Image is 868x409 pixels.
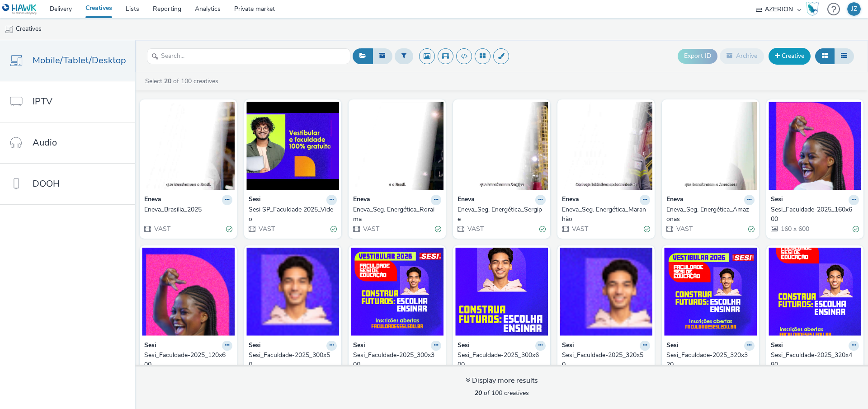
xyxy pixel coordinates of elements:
a: Hawk Academy [806,2,823,16]
button: Table [834,48,854,64]
a: Eneva_Seg. Energética_Roraima [353,205,441,224]
span: Audio [33,136,57,149]
div: Sesi_Faculdade-2025_300x600 [458,351,542,369]
img: mobile [5,25,14,34]
img: undefined Logo [2,4,37,15]
span: IPTV [33,95,52,108]
div: Display more results [466,376,538,386]
img: Sesi_Faculdade-2025_300x600 visual [455,248,548,336]
div: JZ [851,2,857,16]
div: Valid [748,225,755,234]
a: Sesi_Faculdade-2025_320x320 [666,351,755,369]
img: Hawk Academy [806,2,819,16]
strong: Sesi [249,341,261,351]
div: Eneva_Seg. Energética_Maranhão [562,205,646,224]
div: Eneva_Brasilia_2025 [144,205,229,214]
div: Valid [853,225,859,234]
div: Eneva_Seg. Energética_Roraima [353,205,438,224]
div: Sesi_Faculdade-2025_160x600 [771,205,855,224]
a: Eneva_Brasilia_2025 [144,205,232,214]
img: Eneva_Seg. Energética_Maranhão visual [560,102,652,190]
strong: Sesi [666,341,679,351]
strong: Eneva [666,195,684,205]
a: Eneva_Seg. Energética_Sergipe [458,205,546,224]
img: Eneva_Seg. Energética_Roraima visual [351,102,443,190]
strong: Eneva [458,195,475,205]
strong: Sesi [771,341,783,351]
div: Sesi_Faculdade-2025_300x300 [353,351,438,369]
input: Search... [147,48,350,64]
img: Sesi_Faculdade-2025_160x600 visual [769,102,861,190]
strong: Sesi [249,195,261,205]
div: Sesi_Faculdade-2025_320x50 [562,351,646,369]
a: Sesi_Faculdade-2025_300x50 [249,351,337,369]
span: 160 x 600 [780,225,809,233]
strong: Eneva [144,195,161,205]
span: VAST [258,225,275,233]
strong: Sesi [458,341,470,351]
strong: Sesi [353,341,365,351]
div: Sesi_Faculdade-2025_320x320 [666,351,751,369]
a: Sesi_Faculdade-2025_300x600 [458,351,546,369]
img: Eneva_Brasilia_2025 visual [142,102,235,190]
strong: 20 [475,389,482,397]
strong: Eneva [353,195,370,205]
div: Valid [539,225,546,234]
div: Valid [644,225,650,234]
span: VAST [467,225,484,233]
span: Mobile/Tablet/Desktop [33,54,126,67]
div: Sesi SP_Faculdade 2025_Video [249,205,333,224]
strong: Sesi [562,341,574,351]
img: Sesi SP_Faculdade 2025_Video visual [246,102,339,190]
img: Sesi_Faculdade-2025_300x50 visual [246,248,339,336]
span: VAST [153,225,170,233]
div: Sesi_Faculdade-2025_120x600 [144,351,229,369]
strong: Eneva [562,195,579,205]
div: Valid [226,225,232,234]
div: Valid [435,225,441,234]
div: Sesi_Faculdade-2025_300x50 [249,351,333,369]
a: Sesi_Faculdade-2025_320x50 [562,351,650,369]
strong: Sesi [771,195,783,205]
span: VAST [571,225,588,233]
a: Sesi_Faculdade-2025_120x600 [144,351,232,369]
div: Eneva_Seg. Energética_Amazonas [666,205,751,224]
button: Grid [815,48,835,64]
button: Export ID [678,49,717,63]
span: VAST [362,225,379,233]
a: Creative [769,48,811,64]
div: Sesi_Faculdade-2025_320x480 [771,351,855,369]
strong: Sesi [144,341,156,351]
a: Eneva_Seg. Energética_Maranhão [562,205,650,224]
a: Sesi SP_Faculdade 2025_Video [249,205,337,224]
a: Sesi_Faculdade-2025_160x600 [771,205,859,224]
span: of 100 creatives [475,389,529,397]
img: Sesi_Faculdade-2025_300x300 visual [351,248,443,336]
img: Sesi_Faculdade-2025_320x320 visual [664,248,757,336]
a: Sesi_Faculdade-2025_300x300 [353,351,441,369]
a: Select of 100 creatives [144,77,222,85]
a: Sesi_Faculdade-2025_320x480 [771,351,859,369]
img: Eneva_Seg. Energética_Amazonas visual [664,102,757,190]
img: Eneva_Seg. Energética_Sergipe visual [455,102,548,190]
img: Sesi_Faculdade-2025_320x50 visual [560,248,652,336]
span: VAST [675,225,693,233]
a: Eneva_Seg. Energética_Amazonas [666,205,755,224]
img: Sesi_Faculdade-2025_120x600 visual [142,248,235,336]
img: Sesi_Faculdade-2025_320x480 visual [769,248,861,336]
button: Archive [720,48,764,64]
strong: 20 [164,77,171,85]
span: DOOH [33,177,60,190]
div: Eneva_Seg. Energética_Sergipe [458,205,542,224]
div: Valid [330,225,337,234]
